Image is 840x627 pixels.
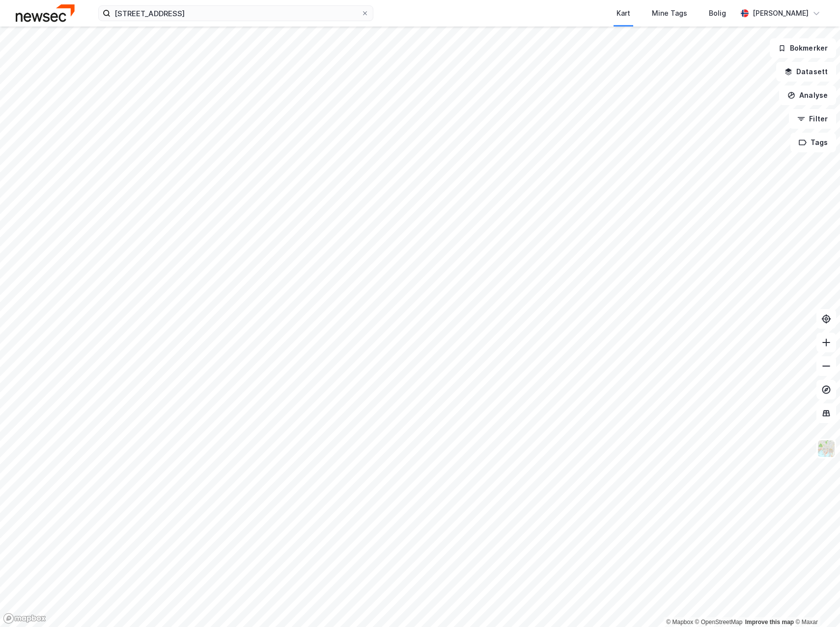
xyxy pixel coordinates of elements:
[616,7,630,19] div: Kart
[753,7,809,19] div: [PERSON_NAME]
[779,85,836,105] button: Analyse
[770,38,836,58] button: Bokmerker
[817,439,836,458] img: Z
[790,133,836,152] button: Tags
[666,619,693,626] a: Mapbox
[745,619,794,626] a: Improve this map
[695,619,743,626] a: OpenStreetMap
[3,613,46,624] a: Mapbox homepage
[789,109,836,129] button: Filter
[16,4,75,22] img: newsec-logo.f6e21ccffca1b3a03d2d.png
[776,62,836,82] button: Datasett
[709,7,726,19] div: Bolig
[791,580,840,627] div: Kontrollprogram for chat
[791,580,840,627] iframe: Chat Widget
[111,6,361,21] input: Søk på adresse, matrikkel, gårdeiere, leietakere eller personer
[652,7,687,19] div: Mine Tags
